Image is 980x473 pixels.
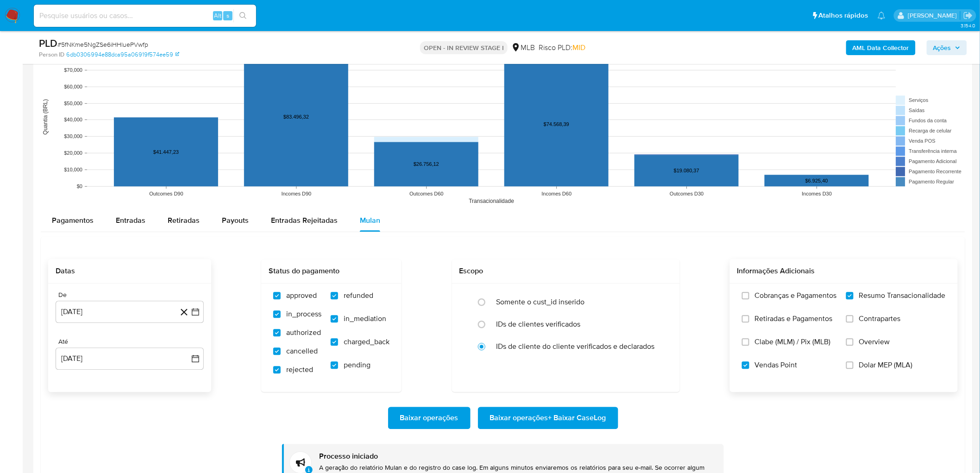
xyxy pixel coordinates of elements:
p: OPEN - IN REVIEW STAGE I [420,41,508,54]
span: Alt [214,11,221,20]
b: Person ID [39,50,64,59]
span: Ações [933,40,951,55]
span: 3.154.0 [961,22,975,29]
a: 6db0306994e88dca95a06919f574ee59 [66,50,179,59]
span: # 5fNKme5NgZSe6iHHluePVwfp [57,40,148,49]
span: Risco PLD: [539,43,585,53]
div: MLB [511,43,535,53]
p: leticia.siqueira@mercadolivre.com [908,11,960,20]
span: MID [572,42,585,53]
span: s [226,11,229,20]
button: Ações [927,40,967,55]
button: search-icon [233,9,252,22]
a: Sair [963,11,973,20]
input: Pesquise usuários ou casos... [34,10,256,22]
b: AML Data Collector [853,40,909,55]
b: PLD [39,36,57,50]
a: Notificações [878,12,886,19]
button: AML Data Collector [846,40,916,55]
span: Atalhos rápidos [819,11,868,20]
